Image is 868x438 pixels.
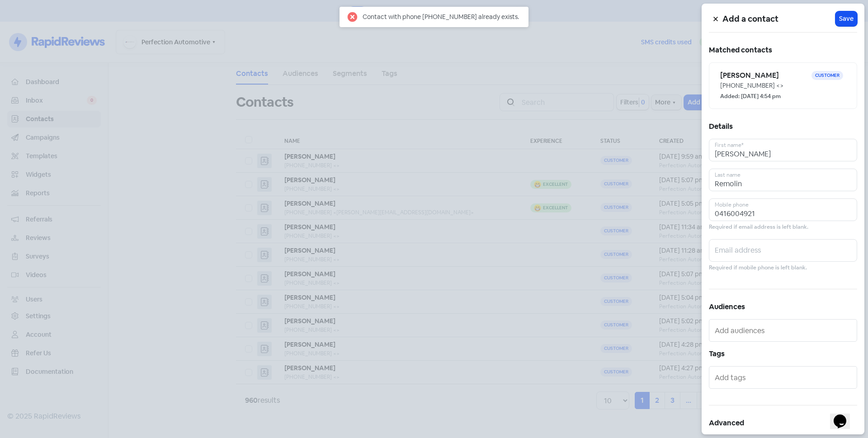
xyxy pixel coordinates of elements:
a: [PERSON_NAME]Customer[PHONE_NUMBER] <>Added: [DATE] 4:54 pm [709,62,857,109]
input: First name [709,139,857,161]
div: Contact with phone [PHONE_NUMBER] already exists. [363,12,519,22]
h5: Tags [709,347,857,361]
input: Add tags [715,370,853,385]
span: Save [839,14,854,24]
h5: Add a contact [722,12,835,26]
h5: Audiences [709,300,857,314]
input: Last name [709,169,857,191]
iframe: chat widget [830,402,859,429]
small: Added: [DATE] 4:54 pm [720,92,781,101]
small: Required if mobile phone is left blank. [709,264,807,272]
h5: Advanced [709,416,857,430]
h5: Details [709,120,857,133]
input: Mobile phone [709,198,857,221]
button: Save [835,11,857,26]
h5: Matched contacts [709,43,857,57]
h6: [PERSON_NAME] [720,71,811,80]
input: Add audiences [715,323,853,338]
input: Email address [709,239,857,262]
small: Required if email address is left blank. [709,223,808,231]
div: [PHONE_NUMBER] <> [720,81,846,90]
span: Customer [811,71,843,80]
